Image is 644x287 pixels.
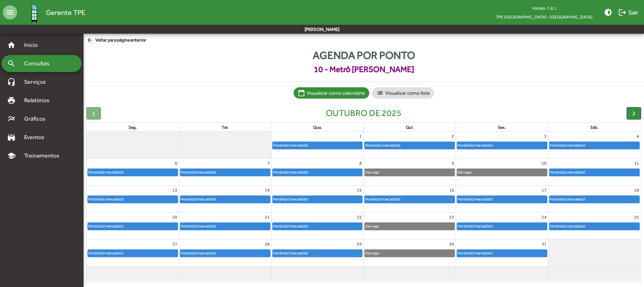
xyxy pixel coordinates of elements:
div: Versão: 1.8.1 [490,4,598,12]
mat-icon: headset_mic [7,78,16,86]
a: 30 de outubro de 2025 [448,239,456,249]
a: 1 de outubro de 2025 [358,132,363,141]
td: 28 de outubro de 2025 [179,239,272,266]
a: 21 de outubro de 2025 [263,213,271,222]
a: terça-feira [220,123,230,131]
div: Horário(s) marcado(s) [457,142,493,149]
a: 18 de outubro de 2025 [633,186,640,195]
td: 3 de outubro de 2025 [456,132,548,158]
a: 27 de outubro de 2025 [171,239,179,249]
a: 17 de outubro de 2025 [540,186,548,195]
td: 29 de outubro de 2025 [271,239,364,266]
a: 23 de outubro de 2025 [448,213,456,222]
td: 4 de outubro de 2025 [548,132,640,158]
div: Horário(s) marcado(s) [457,223,493,230]
a: 10 de outubro de 2025 [540,159,548,168]
span: Agenda por ponto [84,47,644,63]
mat-icon: brightness_medium [604,8,612,17]
mat-icon: logout [618,8,627,17]
a: 8 de outubro de 2025 [358,159,363,168]
a: sábado [589,123,600,131]
a: 31 de outubro de 2025 [540,239,548,249]
div: Horário(s) marcado(s) [273,196,308,203]
div: Dia vago [457,169,472,176]
td: 30 de outubro de 2025 [364,239,456,266]
div: Horário(s) marcado(s) [273,250,308,256]
td: 16 de outubro de 2025 [364,185,456,212]
a: 16 de outubro de 2025 [448,186,456,195]
div: Horário(s) marcado(s) [549,169,585,176]
a: 13 de outubro de 2025 [171,186,179,195]
div: Horário(s) marcado(s) [549,223,585,230]
a: 20 de outubro de 2025 [171,213,179,222]
div: Horário(s) marcado(s) [273,142,308,149]
a: 7 de outubro de 2025 [266,159,271,168]
mat-chip: Visualizar como lista [372,87,434,99]
mat-icon: stadium [7,133,16,142]
span: Gráficos [20,115,55,123]
td: 15 de outubro de 2025 [271,185,364,212]
td: 17 de outubro de 2025 [456,185,548,212]
span: Voltar para página anterior [86,37,146,44]
div: Horário(s) marcado(s) [88,223,124,230]
div: Horário(s) marcado(s) [88,250,124,256]
span: TPE [GEOGRAPHIC_DATA] - [GEOGRAPHIC_DATA] [490,12,598,21]
td: 13 de outubro de 2025 [87,185,179,212]
button: Sair [615,6,641,19]
div: Horário(s) marcado(s) [88,169,124,176]
img: Logo [23,1,46,24]
span: Consultas [20,59,59,68]
span: Gerente TPE [46,7,85,18]
td: 9 de outubro de 2025 [364,158,456,185]
div: Horário(s) marcado(s) [180,169,216,176]
mat-icon: calendar_today [298,89,305,96]
mat-icon: home [7,41,16,49]
div: Horário(s) marcado(s) [273,223,308,230]
mat-icon: arrow_back [86,37,95,44]
a: 24 de outubro de 2025 [540,213,548,222]
td: 1 de outubro de 2025 [271,132,364,158]
a: 4 de outubro de 2025 [635,132,640,141]
mat-icon: multiline_chart [7,115,16,123]
span: Sair [618,6,638,19]
mat-icon: print [7,96,16,105]
span: Eventos [20,133,54,142]
td: 11 de outubro de 2025 [548,158,640,185]
div: Horário(s) marcado(s) [180,223,216,230]
a: segunda-feira [127,123,138,131]
h2: outubro de 2025 [326,108,402,118]
td: 27 de outubro de 2025 [87,239,179,266]
a: 14 de outubro de 2025 [263,186,271,195]
a: Gerente TPE [17,1,85,24]
mat-icon: search [7,59,16,68]
td: 10 de outubro de 2025 [456,158,548,185]
div: Horário(s) marcado(s) [457,250,493,256]
td: 6 de outubro de 2025 [87,158,179,185]
mat-icon: list [376,89,383,96]
div: Horário(s) marcado(s) [365,142,401,149]
td: 31 de outubro de 2025 [456,239,548,266]
a: 3 de outubro de 2025 [543,132,548,141]
span: 10 - Metrô [PERSON_NAME] [84,63,644,76]
mat-icon: menu [3,5,17,20]
span: Serviços [20,78,55,86]
td: 20 de outubro de 2025 [87,212,179,239]
td: 25 de outubro de 2025 [548,212,640,239]
mat-chip: Visualizar como calendário [294,87,369,99]
a: quarta-feira [312,123,323,131]
a: 25 de outubro de 2025 [633,213,640,222]
a: quinta-feira [404,123,415,131]
a: 15 de outubro de 2025 [355,186,363,195]
a: 29 de outubro de 2025 [355,239,363,249]
td: 22 de outubro de 2025 [271,212,364,239]
td: 23 de outubro de 2025 [364,212,456,239]
a: sexta-feira [497,123,507,131]
td: 18 de outubro de 2025 [548,185,640,212]
a: 22 de outubro de 2025 [355,213,363,222]
div: Horário(s) marcado(s) [549,196,585,203]
div: Horário(s) marcado(s) [273,169,308,176]
a: 11 de outubro de 2025 [633,159,640,168]
div: Horário(s) marcado(s) [88,196,124,203]
div: Horário(s) marcado(s) [365,196,401,203]
div: Dia vago [365,223,380,230]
